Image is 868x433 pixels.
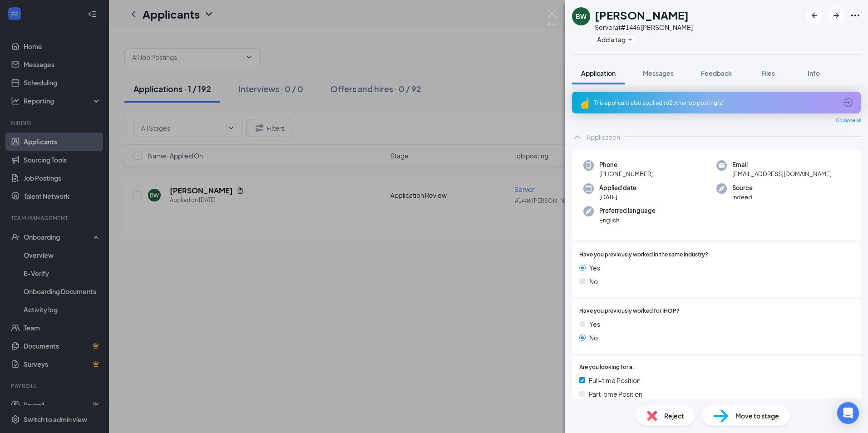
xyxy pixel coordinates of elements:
[579,307,680,315] span: Have you previously worked for IHOP?
[599,169,653,178] span: [PHONE_NUMBER]
[572,132,583,143] svg: ChevronUp
[843,97,853,108] svg: ArrowCircle
[579,363,634,372] span: Are you looking for a:
[836,117,861,124] span: Collapse all
[732,169,832,178] span: [EMAIL_ADDRESS][DOMAIN_NAME]
[837,402,859,424] div: Open Intercom Messenger
[808,69,820,77] span: Info
[732,183,753,192] span: Source
[589,263,600,273] span: Yes
[595,34,635,44] button: PlusAdd a tag
[576,12,587,21] div: BW
[599,183,636,192] span: Applied date
[643,69,674,77] span: Messages
[589,333,598,343] span: No
[589,389,642,399] span: Part-time Position
[806,7,823,24] button: ArrowLeftNew
[595,7,689,23] h1: [PERSON_NAME]
[732,192,753,202] span: Indeed
[850,10,861,21] svg: Ellipses
[599,160,653,169] span: Phone
[701,69,732,77] span: Feedback
[664,411,684,421] span: Reject
[735,411,779,421] span: Move to stage
[732,160,832,169] span: Email
[595,23,693,32] div: Server at #1446 [PERSON_NAME]
[589,276,598,286] span: No
[589,319,600,329] span: Yes
[809,10,820,21] svg: ArrowLeftNew
[579,251,708,259] span: Have you previously worked in the same industry?
[594,99,837,107] div: This applicant also applied to 2 other job posting(s)
[828,7,844,24] button: ArrowRight
[599,192,636,202] span: [DATE]
[761,69,775,77] span: Files
[599,216,656,225] span: English
[581,69,616,77] span: Application
[627,37,633,42] svg: Plus
[599,206,656,215] span: Preferred language
[587,133,620,142] div: Application
[589,375,641,385] span: Full-time Position
[831,10,842,21] svg: ArrowRight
